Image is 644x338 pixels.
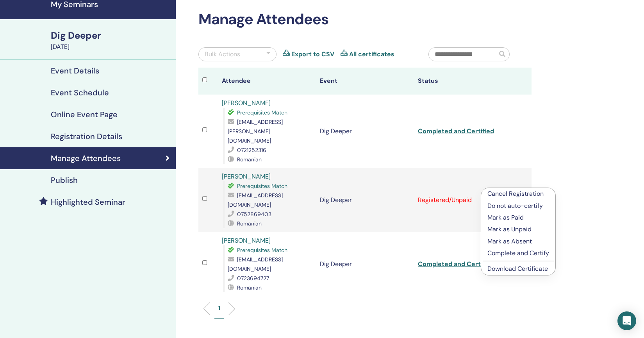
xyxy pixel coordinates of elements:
[205,50,240,59] div: Bulk Actions
[617,311,636,330] div: Open Intercom Messenger
[316,95,414,168] td: Dig Deeper
[51,110,118,119] h4: Online Event Page
[198,11,532,29] h2: Manage Attendees
[316,168,414,232] td: Dig Deeper
[487,249,549,258] p: Complete and Certify
[51,132,122,141] h4: Registration Details
[46,29,176,52] a: Dig Deeper[DATE]
[418,260,494,268] a: Completed and Certified
[222,236,271,245] a: [PERSON_NAME]
[51,29,171,42] div: Dig Deeper
[218,304,220,312] p: 1
[51,88,109,97] h4: Event Schedule
[222,172,271,181] a: [PERSON_NAME]
[228,256,283,272] span: [EMAIL_ADDRESS][DOMAIN_NAME]
[222,99,271,107] a: [PERSON_NAME]
[316,232,414,296] td: Dig Deeper
[316,68,414,95] th: Event
[51,66,99,75] h4: Event Details
[237,156,262,163] span: Romanian
[237,247,287,254] span: Prerequisites Match
[51,42,171,52] div: [DATE]
[414,68,512,95] th: Status
[237,220,262,227] span: Romanian
[237,109,287,116] span: Prerequisites Match
[237,211,271,218] span: 0752869403
[228,192,283,208] span: [EMAIL_ADDRESS][DOMAIN_NAME]
[237,182,287,190] span: Prerequisites Match
[228,118,283,144] span: [EMAIL_ADDRESS][PERSON_NAME][DOMAIN_NAME]
[237,284,262,291] span: Romanian
[487,213,549,222] p: Mark as Paid
[487,189,549,199] p: Cancel Registration
[349,50,394,59] a: All certificates
[218,68,316,95] th: Attendee
[51,154,121,163] h4: Manage Attendees
[51,197,125,207] h4: Highlighted Seminar
[237,275,269,282] span: 0723694727
[487,237,549,246] p: Mark as Absent
[418,127,494,135] a: Completed and Certified
[487,201,549,211] p: Do not auto-certify
[51,175,78,185] h4: Publish
[291,50,334,59] a: Export to CSV
[237,147,266,154] span: 0721252316
[487,225,549,234] p: Mark as Unpaid
[487,265,548,273] a: Download Certificate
